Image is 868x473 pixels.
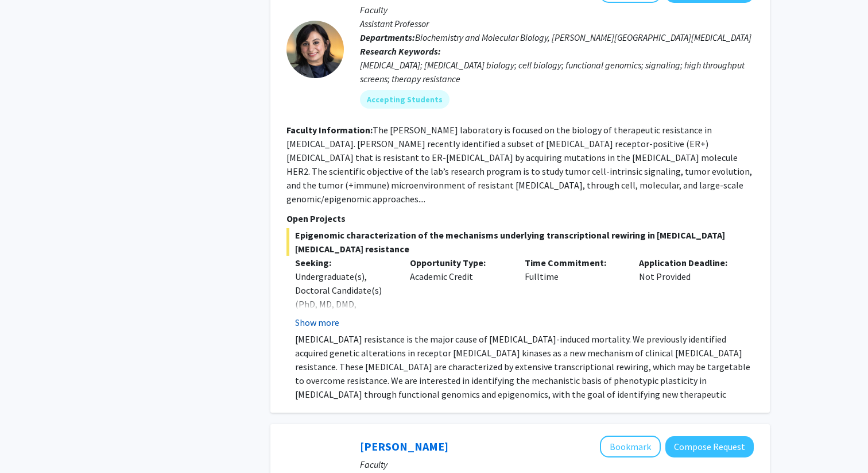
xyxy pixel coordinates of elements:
div: Not Provided [630,256,745,329]
button: Show more [295,316,339,329]
b: Research Keywords: [360,45,441,57]
a: [PERSON_NAME] [360,439,448,453]
button: Compose Request to Arvind Pathak [665,436,754,457]
span: Biochemistry and Molecular Biology, [PERSON_NAME][GEOGRAPHIC_DATA][MEDICAL_DATA] [415,32,751,43]
button: Add Arvind Pathak to Bookmarks [600,436,661,457]
p: Faculty [360,457,754,471]
div: Undergraduate(s), Doctoral Candidate(s) (PhD, MD, DMD, PharmD, etc.), Postdoctoral Researcher(s) ... [295,270,393,394]
b: Departments: [360,32,415,43]
p: Faculty [360,3,754,17]
mat-chip: Accepting Students [360,90,449,109]
div: Academic Credit [401,256,516,329]
div: [MEDICAL_DATA]; [MEDICAL_DATA] biology; cell biology; functional genomics; signaling; high throug... [360,58,754,86]
p: Application Deadline: [639,256,737,270]
p: Time Commitment: [525,256,622,270]
fg-read-more: The [PERSON_NAME] laboratory is focused on the biology of therapeutic resistance in [MEDICAL_DATA... [286,124,752,205]
p: Opportunity Type: [410,256,507,270]
b: Faculty Information: [286,124,373,136]
p: Assistant Professor [360,17,754,30]
span: Epigenomic characterization of the mechanisms underlying transcriptional rewiring in [MEDICAL_DAT... [286,228,754,256]
p: Open Projects [286,211,754,225]
div: Fulltime [516,256,631,329]
iframe: Chat [9,421,49,464]
p: [MEDICAL_DATA] resistance is the major cause of [MEDICAL_DATA]-induced mortality. We previously i... [295,332,754,415]
p: Seeking: [295,256,393,270]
